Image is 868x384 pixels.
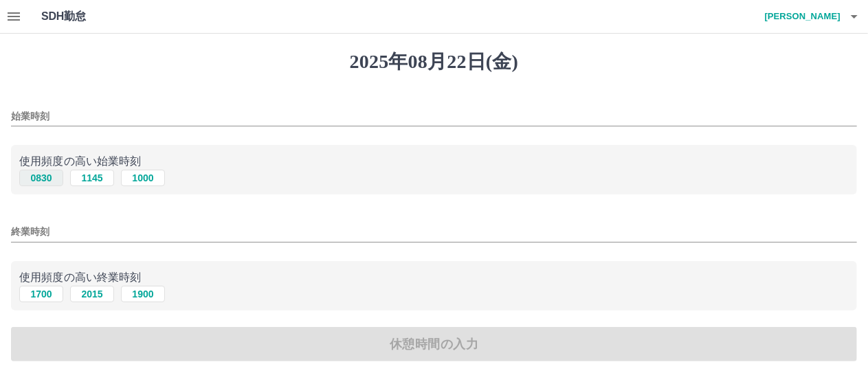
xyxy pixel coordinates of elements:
[19,153,849,170] p: 使用頻度の高い始業時刻
[121,170,165,186] button: 1000
[70,170,114,186] button: 1145
[11,50,857,74] h1: 2025年08月22日(金)
[121,286,165,302] button: 1900
[19,286,63,302] button: 1700
[19,269,849,286] p: 使用頻度の高い終業時刻
[70,286,114,302] button: 2015
[19,170,63,186] button: 0830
